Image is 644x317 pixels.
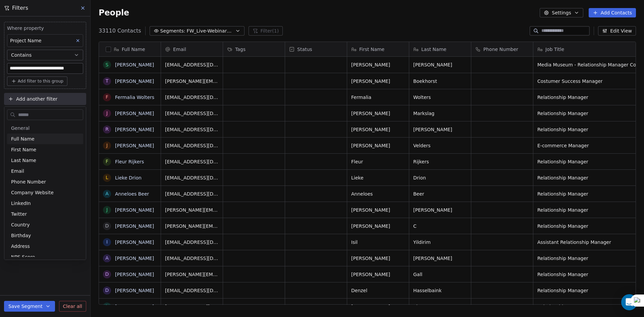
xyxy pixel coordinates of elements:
span: General [11,125,30,131]
span: Phone Number [11,178,46,185]
span: Full Name [11,136,35,142]
span: First Name [11,146,36,153]
span: Birthday [11,232,31,239]
span: Last Name [11,157,36,164]
span: Email [11,168,24,174]
span: Country [11,221,30,228]
span: Twitter [11,211,27,217]
span: LinkedIn [11,200,31,207]
span: NPS Score [11,254,35,260]
span: Company Website [11,189,54,196]
span: Address [11,243,30,250]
